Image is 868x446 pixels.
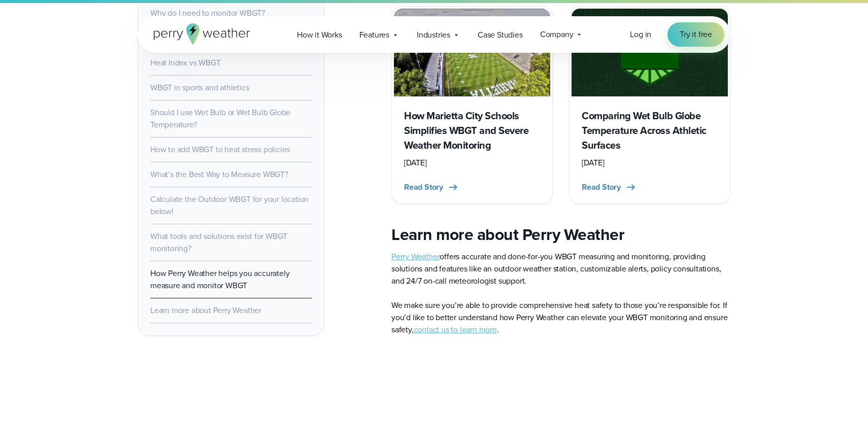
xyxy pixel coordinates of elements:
[391,251,730,336] p: offers accurate and done-for-you WBGT measuring and monitoring, providing solutions and features ...
[469,24,531,45] a: Case Studies
[288,24,351,45] a: How it Works
[297,29,342,41] span: How it Works
[667,22,724,47] a: Try it free
[150,144,290,155] a: How to add WBGT to heat stress policies
[359,29,389,41] span: Features
[391,6,553,204] a: How Marietta City Schools Simplifies WBGT and Severe Weather Monitoring [DATE] Read Story
[150,82,249,93] a: WBGT in sports and athletics
[404,181,443,193] span: Read Story
[391,224,730,245] h2: Learn more about Perry Weather
[150,267,289,291] a: How Perry Weather helps you accurately measure and monitor WBGT
[680,28,712,41] span: Try it free
[582,181,637,193] button: Read Story
[150,304,261,316] a: Learn more about Perry Weather
[630,28,651,41] a: Log in
[404,157,540,169] div: [DATE]
[582,157,718,169] div: [DATE]
[478,29,523,41] span: Case Studies
[569,6,730,204] a: Wet bulb globe temperature surfaces wbgt Comparing Wet Bulb Globe Temperature Across Athletic Sur...
[404,109,540,153] h3: How Marietta City Schools Simplifies WBGT and Severe Weather Monitoring
[404,181,459,193] button: Read Story
[582,109,718,153] h3: Comparing Wet Bulb Globe Temperature Across Athletic Surfaces
[150,230,287,254] a: What tools and solutions exist for WBGT monitoring?
[391,251,440,262] a: Perry Weather
[572,9,728,96] img: Wet bulb globe temperature surfaces wbgt
[391,6,730,204] div: slideshow
[414,324,497,335] a: contact us to learn more
[540,28,574,41] span: Company
[417,29,450,41] span: Industries
[150,168,288,180] a: What’s the Best Way to Measure WBGT?
[150,193,309,217] a: Calculate the Outdoor WBGT for your location below!
[150,7,265,19] a: Why do I need to monitor WBGT?
[150,107,290,130] a: Should I use Wet Bulb or Wet Bulb Globe Temperature?
[150,57,220,68] a: Heat Index vs WBGT
[582,181,621,193] span: Read Story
